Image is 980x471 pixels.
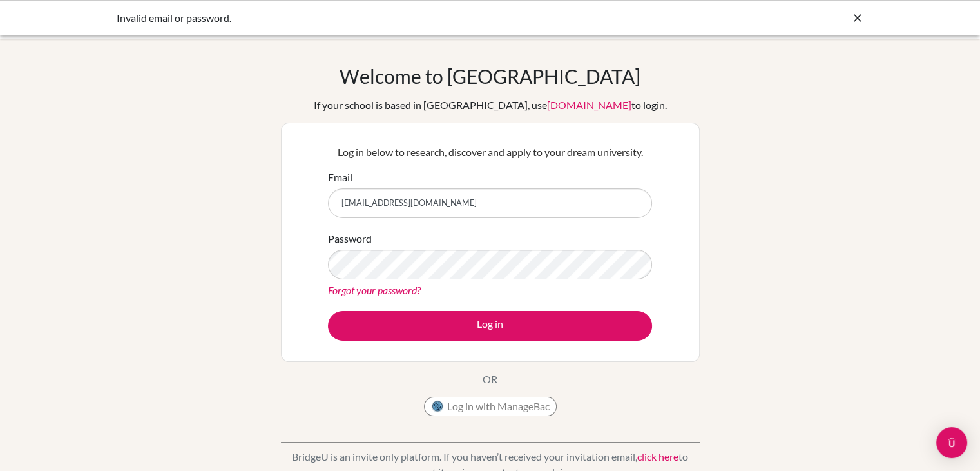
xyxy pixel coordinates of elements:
[328,284,421,296] a: Forgot your password?
[314,97,667,113] div: If your school is based in [GEOGRAPHIC_DATA], use to login.
[117,10,671,26] div: Invalid email or password.
[340,65,640,88] h1: Welcome to [GEOGRAPHIC_DATA]
[936,427,967,458] div: Open Intercom Messenger
[328,145,652,160] p: Log in below to research, discover and apply to your dream university.
[637,450,678,463] a: click here
[328,311,652,341] button: Log in
[483,372,497,387] p: OR
[328,231,372,246] label: Password
[328,170,352,185] label: Email
[547,99,631,111] a: [DOMAIN_NAME]
[424,397,557,416] button: Log in with ManageBac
